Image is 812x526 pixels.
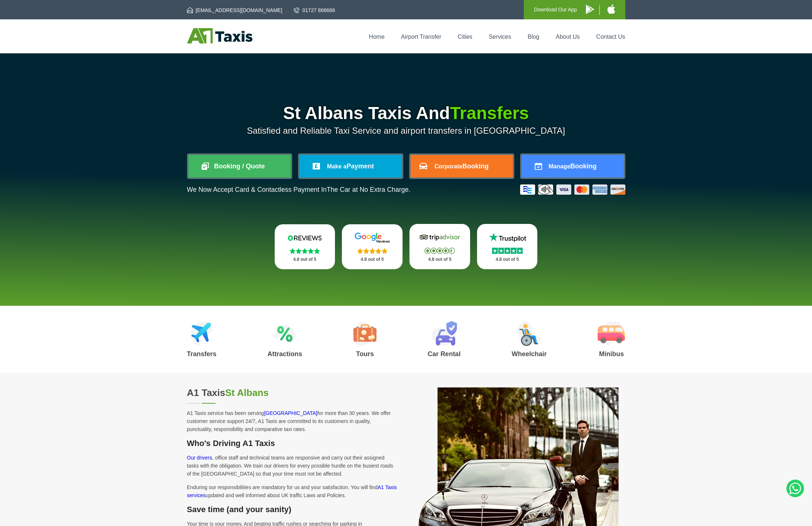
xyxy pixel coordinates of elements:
h3: Wheelchair [512,351,547,357]
p: A1 Taxis service has been serving for more than 30 years. We offer customer service support 24/7,... [187,409,397,433]
a: [EMAIL_ADDRESS][DOMAIN_NAME] [187,7,282,14]
span: Manage [549,163,571,169]
a: Make aPayment [300,155,402,178]
img: Stars [357,248,388,254]
img: A1 Taxis iPhone App [607,4,615,14]
a: About Us [556,34,580,40]
a: CorporateBooking [411,155,513,178]
p: Enduring our responsibilities are mandatory for us and your satisfaction. You will find updated a... [187,483,397,499]
a: Reviews.io Stars 4.8 out of 5 [275,224,335,269]
a: Blog [527,34,539,40]
a: Tripadvisor Stars 4.8 out of 5 [409,224,470,269]
h2: A1 Taxis [187,387,397,399]
a: Google Stars 4.8 out of 5 [342,224,403,269]
a: ManageBooking [522,155,624,178]
h1: St Albans Taxis And [187,104,625,122]
img: Wheelchair [518,321,541,346]
img: Car Rental [431,321,457,346]
img: A1 Taxis St Albans LTD [187,28,252,43]
span: Make a [327,163,346,169]
img: Tripadvisor [418,232,462,243]
img: Stars [492,248,523,254]
img: Stars [424,248,455,254]
img: Minibus [598,321,625,346]
span: Corporate [434,163,462,169]
p: Satisfied and Reliable Taxi Service and airport transfers in [GEOGRAPHIC_DATA] [187,126,625,136]
img: A1 Taxis Android App [586,5,594,14]
a: Services [489,34,511,40]
span: The Car at No Extra Charge. [327,186,410,193]
p: Download Our App [534,5,577,14]
a: Contact Us [596,34,625,40]
p: 4.8 out of 5 [350,255,394,264]
p: We Now Accept Card & Contactless Payment In [187,186,411,194]
a: Home [369,34,385,40]
h3: Attractions [267,351,302,357]
h3: Save time (and your sanity) [187,505,397,514]
h3: Who's Driving A1 Taxis [187,439,397,448]
img: Tours [353,321,377,346]
p: 4.8 out of 5 [485,255,530,264]
a: Trustpilot Stars 4.8 out of 5 [477,224,538,269]
h3: Minibus [598,351,625,357]
a: Our drivers [187,455,212,461]
img: Credit And Debit Cards [520,184,625,195]
img: Stars [290,248,320,254]
img: Reviews.io [283,232,327,243]
img: Attractions [274,321,296,346]
h3: Transfers [187,351,217,357]
h3: Car Rental [428,351,461,357]
a: [GEOGRAPHIC_DATA] [264,410,317,416]
img: Trustpilot [485,232,529,243]
span: Transfers [450,103,529,123]
a: Cities [458,34,472,40]
span: St Albans [225,387,269,398]
p: , office staff and technical teams are responsive and carry out their assigned tasks with the obl... [187,454,397,478]
h3: Tours [353,351,377,357]
p: 4.8 out of 5 [283,255,327,264]
p: 4.8 out of 5 [418,255,462,264]
a: Booking / Quote [188,155,291,178]
a: 01727 866666 [294,7,335,14]
img: Google [350,232,394,243]
img: Airport Transfers [191,321,213,346]
a: Airport Transfer [401,34,441,40]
